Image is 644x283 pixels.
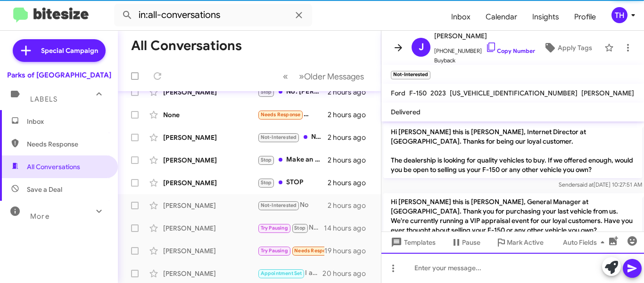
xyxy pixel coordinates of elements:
[389,234,436,251] span: Templates
[535,39,600,56] button: Apply Tags
[27,117,107,126] span: Inbox
[163,155,257,165] div: [PERSON_NAME]
[257,154,328,165] div: Make an offer for the venue
[434,30,535,42] span: [PERSON_NAME]
[328,133,373,142] div: 2 hours ago
[7,70,111,80] div: Parks of [GEOGRAPHIC_DATA]
[611,7,627,23] div: TH
[13,39,106,62] a: Special Campaign
[525,3,567,31] a: Insights
[261,225,288,231] span: Try Pausing
[328,87,373,97] div: 2 hours ago
[444,3,478,31] a: Inbox
[27,139,107,149] span: Needs Response
[261,157,272,163] span: Stop
[507,234,544,251] span: Mark Active
[261,180,272,186] span: Stop
[163,133,257,142] div: [PERSON_NAME]
[163,223,257,233] div: [PERSON_NAME]
[324,246,373,256] div: 19 hours ago
[163,87,257,97] div: [PERSON_NAME]
[257,268,322,279] div: I appreciate the response. If there's anything we can do to earn your business please let us know.
[27,162,80,172] span: All Conversations
[163,246,257,256] div: [PERSON_NAME]
[322,269,373,278] div: 20 hours ago
[488,234,551,251] button: Mark Active
[555,234,616,251] button: Auto Fields
[257,245,324,256] div: I started to but never heard back on if they could get me into it or not
[257,223,324,233] div: No longer in the market for a Maverick, please remove me from text list.
[299,70,304,82] span: »
[257,132,328,143] div: No thanks [PERSON_NAME] , don't drive much retired Wife still works but loves her Honda both paid...
[559,181,642,188] span: Sender [DATE] 10:27:51 AM
[328,110,373,120] div: 2 hours ago
[324,223,373,233] div: 14 hours ago
[257,86,328,97] div: No. [PERSON_NAME] please stop contacting me. I have told [PERSON_NAME] numerous times that I no l...
[27,185,62,194] span: Save a Deal
[391,71,430,79] small: Not-Interested
[163,178,257,188] div: [PERSON_NAME]
[163,201,257,210] div: [PERSON_NAME]
[163,110,257,120] div: None
[257,200,328,211] div: No
[434,56,535,65] span: Buyback
[409,89,427,97] span: F-150
[283,70,288,82] span: «
[581,89,634,97] span: [PERSON_NAME]
[558,39,592,56] span: Apply Tags
[131,38,242,53] h1: All Conversations
[261,111,301,118] span: Needs Response
[163,269,257,278] div: [PERSON_NAME]
[419,40,424,55] span: J
[30,95,58,103] span: Labels
[30,212,50,221] span: More
[383,193,642,239] p: Hi [PERSON_NAME] this is [PERSON_NAME], General Manager at [GEOGRAPHIC_DATA]. Thank you for purch...
[261,202,297,208] span: Not-Interested
[293,67,370,86] button: Next
[430,89,446,97] span: 2023
[567,3,603,31] a: Profile
[261,89,272,95] span: Stop
[261,134,297,140] span: Not-Interested
[577,181,594,188] span: said at
[450,89,578,97] span: [US_VEHICLE_IDENTIFICATION_NUMBER]
[41,46,98,55] span: Special Campaign
[304,71,364,82] span: Older Messages
[261,270,302,276] span: Appointment Set
[328,201,373,210] div: 2 hours ago
[381,234,443,251] button: Templates
[563,234,608,251] span: Auto Fields
[434,42,535,56] span: [PHONE_NUMBER]
[328,178,373,188] div: 2 hours ago
[294,248,334,254] span: Needs Response
[294,225,305,231] span: Stop
[277,67,294,86] button: Previous
[391,108,421,116] span: Delivered
[257,109,328,120] div: Good morning, I have spoken to two of your salespeople and told them that I may be interested in ...
[486,47,535,54] a: Copy Number
[603,7,634,23] button: TH
[261,248,288,254] span: Try Pausing
[443,234,488,251] button: Pause
[462,234,480,251] span: Pause
[114,4,312,26] input: Search
[478,3,525,31] a: Calendar
[278,67,370,86] nav: Page navigation example
[383,123,642,178] p: Hi [PERSON_NAME] this is [PERSON_NAME], Internet Director at [GEOGRAPHIC_DATA]. Thanks for being ...
[391,89,405,97] span: Ford
[257,177,328,188] div: STOP
[328,155,373,165] div: 2 hours ago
